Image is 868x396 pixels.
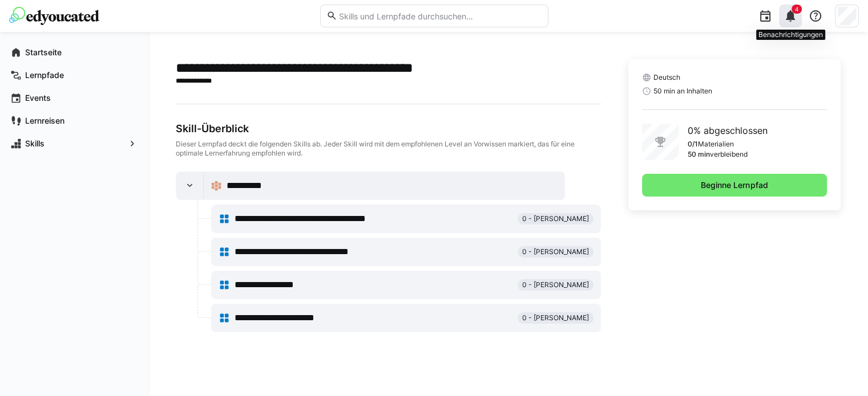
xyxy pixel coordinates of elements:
span: 4 [795,6,798,13]
div: Benachrichtigungen [756,30,825,40]
span: Beginne Lernpfad [699,179,769,191]
p: 0/1 [688,140,698,149]
span: 0 - [PERSON_NAME] [522,313,589,322]
span: Deutsch [653,73,680,82]
input: Skills und Lernpfade durchsuchen… [337,11,542,21]
p: verbleibend [710,150,748,159]
span: 0 - [PERSON_NAME] [522,214,589,223]
span: 50 min an Inhalten [653,87,712,96]
span: 0 - [PERSON_NAME] [522,280,589,289]
p: 0% abgeschlossen [688,124,768,137]
button: Beginne Lernpfad [642,174,827,197]
p: 50 min [688,150,710,159]
span: 0 - [PERSON_NAME] [522,247,589,256]
div: Skill-Überblick [176,123,601,135]
p: Materialien [698,140,734,149]
div: Dieser Lernpfad deckt die folgenden Skills ab. Jeder Skill wird mit dem empfohlenen Level an Vorw... [176,140,601,158]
